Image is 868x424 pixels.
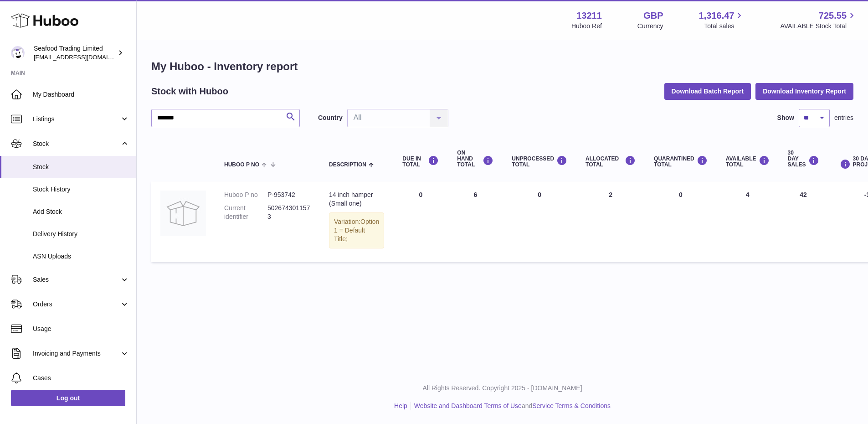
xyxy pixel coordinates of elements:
h2: Stock with Huboo [151,85,228,98]
span: ASN Uploads [33,252,129,261]
td: 0 [503,181,576,262]
p: All Rights Reserved. Copyright 2025 - [DOMAIN_NAME] [144,384,861,393]
span: 1,316.47 [699,10,734,22]
li: and [411,402,611,410]
h1: My Huboo - Inventory report [151,59,853,74]
span: My Dashboard [33,90,129,99]
label: Show [777,114,794,122]
td: 42 [779,181,828,262]
div: QUARANTINED Total [654,155,708,168]
div: DUE IN TOTAL [402,155,439,168]
span: [EMAIL_ADDRESS][DOMAIN_NAME] [34,53,134,61]
td: 0 [393,181,448,262]
div: UNPROCESSED Total [512,155,567,168]
div: Seafood Trading Limited [34,44,116,62]
a: Service Terms & Conditions [532,402,611,409]
span: entries [834,114,853,122]
span: Huboo P no [224,162,259,168]
dd: 5026743011573 [267,204,311,221]
span: Listings [33,115,120,124]
span: Usage [33,325,129,333]
a: Help [394,402,407,409]
div: Huboo Ref [571,22,602,31]
div: Variation: [329,212,384,248]
div: ON HAND Total [457,150,493,168]
div: AVAILABLE Total [726,155,770,168]
span: Add Stock [33,207,129,216]
td: 4 [717,181,779,262]
span: Total sales [704,22,745,31]
a: Log out [11,390,125,406]
td: 6 [448,181,503,262]
div: ALLOCATED Total [586,155,636,168]
button: Download Batch Report [664,83,751,99]
span: Stock [33,140,120,148]
span: AVAILABLE Stock Total [780,22,857,31]
span: Option 1 = Default Title; [334,218,379,243]
strong: 13211 [576,10,602,22]
span: Sales [33,275,120,284]
dt: Current identifier [224,204,267,221]
span: Delivery History [33,230,129,238]
td: 2 [576,181,645,262]
span: Orders [33,300,120,309]
strong: GBP [643,10,663,22]
a: 725.55 AVAILABLE Stock Total [780,10,857,31]
div: 14 inch hamper (Small one) [329,191,384,208]
div: Currency [637,22,663,31]
img: online@rickstein.com [11,46,25,60]
div: 30 DAY SALES [788,150,819,168]
a: Website and Dashboard Terms of Use [414,402,522,409]
label: Country [318,114,343,122]
span: Invoicing and Payments [33,349,120,358]
span: Stock [33,163,129,171]
span: 725.55 [819,10,847,22]
span: Stock History [33,185,129,194]
span: Description [329,162,366,168]
span: 0 [679,191,683,198]
button: Download Inventory Report [755,83,853,99]
dt: Huboo P no [224,191,267,199]
img: product image [160,191,206,236]
a: 1,316.47 Total sales [699,10,745,31]
dd: P-953742 [267,191,311,199]
span: Cases [33,374,129,383]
